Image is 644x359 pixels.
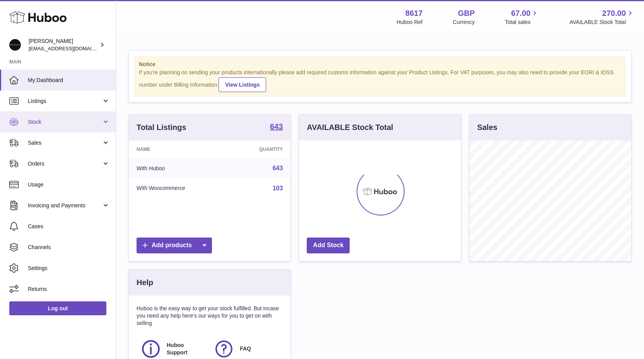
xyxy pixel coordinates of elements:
[28,285,110,293] span: Returns
[137,238,212,253] a: Add products
[397,19,423,26] div: Huboo Ref
[229,140,291,158] th: Quantity
[139,61,621,68] strong: Notice
[569,19,635,26] span: AVAILABLE Stock Total
[28,181,110,188] span: Usage
[28,265,110,272] span: Settings
[137,277,153,288] h3: Help
[28,139,102,147] span: Sales
[129,178,229,198] td: With Woocommerce
[137,122,186,133] h3: Total Listings
[307,238,350,253] a: Add Stock
[505,19,539,26] span: Total sales
[29,38,98,52] div: [PERSON_NAME]
[270,123,283,132] a: 643
[240,345,251,352] span: FAQ
[270,123,283,130] strong: 643
[9,301,106,315] a: Log out
[505,8,539,26] a: 67.00 Total sales
[129,140,229,158] th: Name
[273,185,283,191] a: 103
[137,305,283,327] p: Huboo is the easy way to get your stock fulfilled. But incase you need any help here's our ways f...
[28,97,102,105] span: Listings
[28,77,110,84] span: My Dashboard
[29,45,114,51] span: [EMAIL_ADDRESS][DOMAIN_NAME]
[307,122,393,133] h3: AVAILABLE Stock Total
[9,39,21,51] img: hello@alfredco.com
[28,244,110,251] span: Channels
[569,8,635,26] a: 270.00 AVAILABLE Stock Total
[28,223,110,230] span: Cases
[458,8,475,19] strong: GBP
[405,8,423,19] strong: 8617
[28,118,102,126] span: Stock
[219,77,266,92] a: View Listings
[139,69,621,92] div: If you're planning on sending your products internationally please add required customs informati...
[477,122,497,133] h3: Sales
[453,19,475,26] div: Currency
[511,8,530,19] span: 67.00
[167,342,205,356] span: Huboo Support
[28,202,102,209] span: Invoicing and Payments
[273,165,283,171] a: 643
[129,158,229,178] td: With Huboo
[602,8,626,19] span: 270.00
[28,160,102,168] span: Orders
